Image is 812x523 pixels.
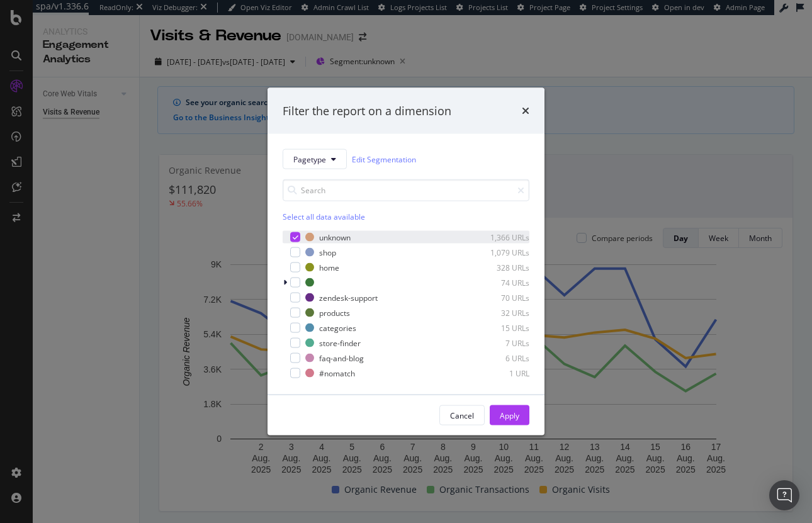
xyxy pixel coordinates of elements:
div: 15 URLs [468,322,529,333]
div: 70 URLs [468,292,529,303]
span: Pagetype [293,154,326,164]
input: Search [283,179,529,201]
button: Cancel [439,405,485,425]
div: Filter the report on a dimension [283,103,451,119]
div: 1,079 URLs [468,247,529,257]
div: home [319,262,339,273]
div: zendesk-support [319,292,378,303]
div: modal [268,87,544,436]
div: Cancel [450,410,474,420]
div: #nomatch [319,368,355,378]
div: products [319,307,350,318]
div: unknown [319,232,351,242]
div: 1,366 URLs [468,232,529,242]
div: categories [319,322,356,333]
div: Apply [500,410,519,420]
div: Select all data available [283,211,529,222]
div: 74 URLs [468,277,529,288]
a: Edit Segmentation [352,152,416,166]
div: 328 URLs [468,262,529,273]
div: faq-and-blog [319,352,364,363]
div: 32 URLs [468,307,529,318]
div: 7 URLs [468,337,529,348]
div: 6 URLs [468,352,529,363]
div: Open Intercom Messenger [769,480,799,510]
div: store-finder [319,337,361,348]
div: times [522,103,529,119]
div: 1 URL [468,368,529,378]
div: shop [319,247,336,257]
button: Apply [490,405,529,425]
button: Pagetype [283,149,347,169]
